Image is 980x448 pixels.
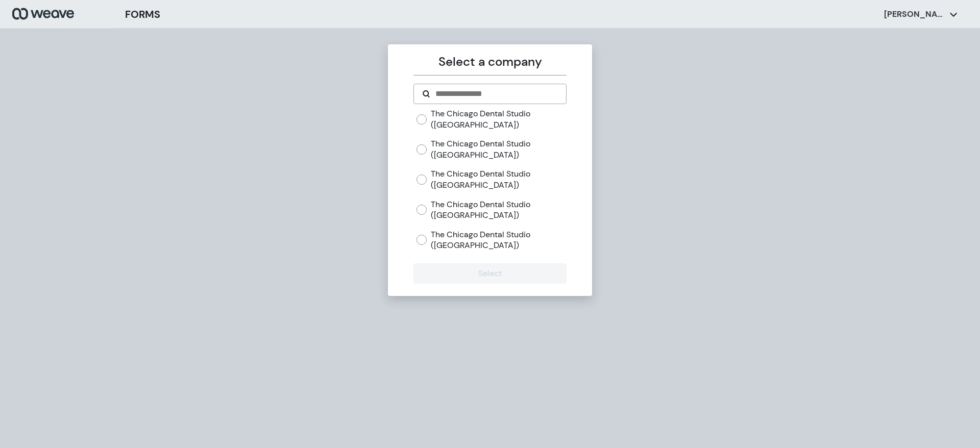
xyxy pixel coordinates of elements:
label: The Chicago Dental Studio ([GEOGRAPHIC_DATA]) [431,138,566,160]
h3: FORMS [125,7,160,22]
input: Search [434,88,557,100]
label: The Chicago Dental Studio ([GEOGRAPHIC_DATA]) [431,229,566,251]
p: Select a company [413,53,566,71]
p: [PERSON_NAME] [884,9,945,20]
label: The Chicago Dental Studio ([GEOGRAPHIC_DATA]) [431,108,566,130]
button: Select [413,263,566,284]
label: The Chicago Dental Studio ([GEOGRAPHIC_DATA]) [431,168,566,190]
label: The Chicago Dental Studio ([GEOGRAPHIC_DATA]) [431,199,566,221]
